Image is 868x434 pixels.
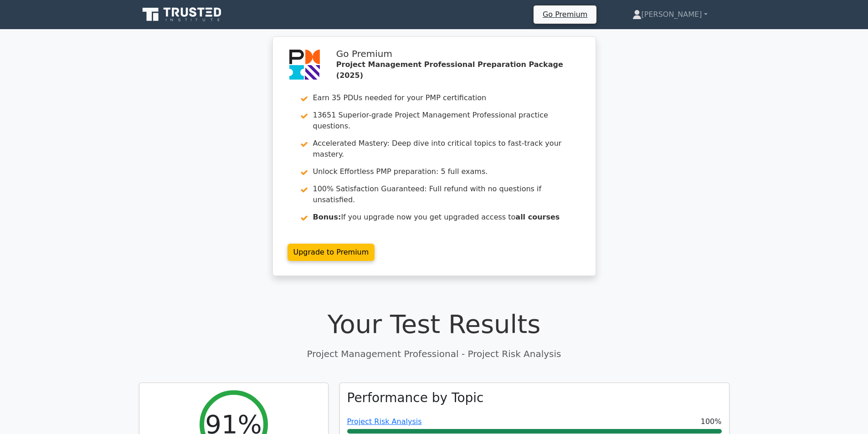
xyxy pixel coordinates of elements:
h1: Your Test Results [139,309,729,339]
a: [PERSON_NAME] [611,5,729,24]
a: Go Premium [537,8,593,20]
a: Upgrade to Premium [288,244,375,261]
p: Project Management Professional - Project Risk Analysis [139,347,729,361]
span: 100% [701,416,722,427]
a: Project Risk Analysis [347,417,422,426]
h3: Performance by Topic [347,390,484,406]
